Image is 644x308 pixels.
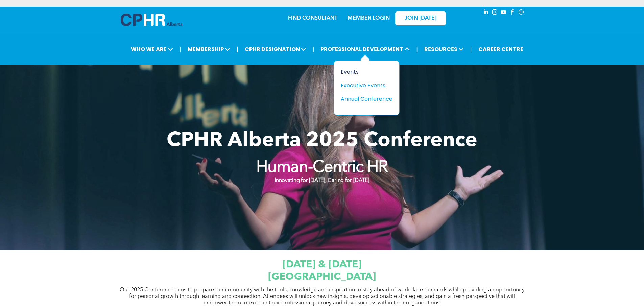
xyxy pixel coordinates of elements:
[476,43,525,55] a: CAREER CENTRE
[313,42,314,56] li: |
[243,43,308,55] span: CPHR DESIGNATION
[348,16,390,21] a: MEMBER LOGIN
[500,8,507,18] a: youtube
[341,81,387,90] div: Executive Events
[341,68,387,76] div: Events
[167,131,477,151] span: CPHR Alberta 2025 Conference
[470,42,472,56] li: |
[268,272,376,282] span: [GEOGRAPHIC_DATA]
[186,43,232,55] span: MEMBERSHIP
[237,42,238,56] li: |
[180,42,181,56] li: |
[518,8,525,18] a: Social network
[341,95,387,103] div: Annual Conference
[283,260,361,270] span: [DATE] & [DATE]
[275,178,369,183] strong: Innovating for [DATE], Caring for [DATE]
[288,16,337,21] a: FIND CONSULTANT
[491,8,499,18] a: instagram
[341,81,392,90] a: Executive Events
[416,42,418,56] li: |
[256,160,388,176] strong: Human-Centric HR
[121,14,182,26] img: A blue and white logo for cp alberta
[341,68,392,76] a: Events
[395,11,446,25] a: JOIN [DATE]
[482,8,490,18] a: linkedin
[405,15,436,22] span: JOIN [DATE]
[341,95,392,103] a: Annual Conference
[129,43,175,55] span: WHO WE ARE
[120,287,525,306] span: Our 2025 Conference aims to prepare our community with the tools, knowledge and inspiration to st...
[318,43,412,55] span: PROFESSIONAL DEVELOPMENT
[509,8,516,18] a: facebook
[422,43,466,55] span: RESOURCES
